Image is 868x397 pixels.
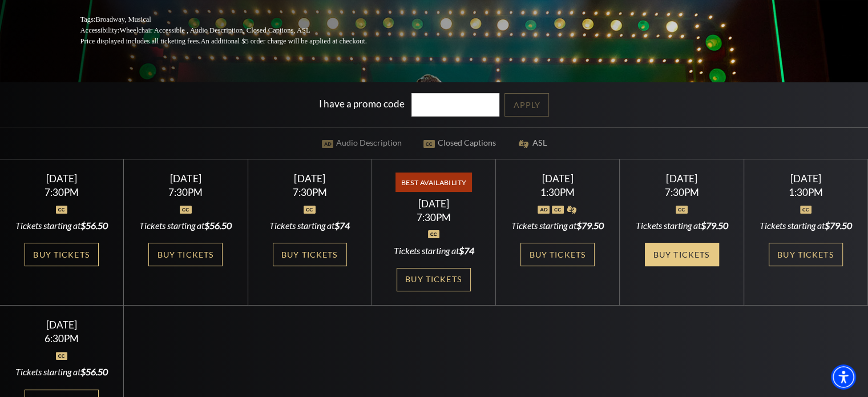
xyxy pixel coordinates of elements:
span: Best Availability [395,173,471,192]
div: [DATE] [14,319,110,331]
div: Tickets starting at [386,244,482,257]
span: $79.50 [701,220,728,231]
div: 7:30PM [138,187,234,197]
a: Buy Tickets [25,243,99,266]
div: [DATE] [757,173,854,185]
div: [DATE] [510,173,606,185]
span: $56.50 [204,220,232,231]
div: Tickets starting at [261,219,358,232]
span: $56.50 [80,366,108,377]
div: [DATE] [633,173,730,185]
a: Buy Tickets [645,243,719,266]
p: Accessibility: [80,25,394,36]
span: $79.50 [576,220,604,231]
a: Buy Tickets [769,243,843,266]
span: Wheelchair Accessible , Audio Description, Closed Captions, ASL [119,26,310,34]
div: 7:30PM [261,187,358,197]
span: $79.50 [825,220,852,231]
span: $74 [334,220,350,231]
a: Buy Tickets [148,243,223,266]
p: Price displayed includes all ticketing fees. [80,36,394,47]
div: 7:30PM [386,212,482,222]
a: Buy Tickets [397,268,471,291]
span: $56.50 [80,220,108,231]
div: [DATE] [386,198,482,210]
label: I have a promo code [319,98,405,110]
div: [DATE] [14,173,110,185]
div: Accessibility Menu [831,364,856,390]
div: [DATE] [138,173,234,185]
div: Tickets starting at [633,219,730,232]
div: 6:30PM [14,334,110,343]
a: Buy Tickets [273,243,347,266]
p: Tags: [80,14,394,25]
span: Broadway, Musical [95,15,151,23]
div: Tickets starting at [757,219,854,232]
a: Buy Tickets [520,243,595,266]
div: Tickets starting at [138,219,234,232]
span: An additional $5 order charge will be applied at checkout. [200,37,366,45]
div: Tickets starting at [14,219,110,232]
div: 1:30PM [510,187,606,197]
div: Tickets starting at [14,366,110,378]
div: 7:30PM [633,187,730,197]
div: [DATE] [261,173,358,185]
span: $74 [458,245,474,256]
div: 7:30PM [14,187,110,197]
div: Tickets starting at [510,219,606,232]
div: 1:30PM [757,187,854,197]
